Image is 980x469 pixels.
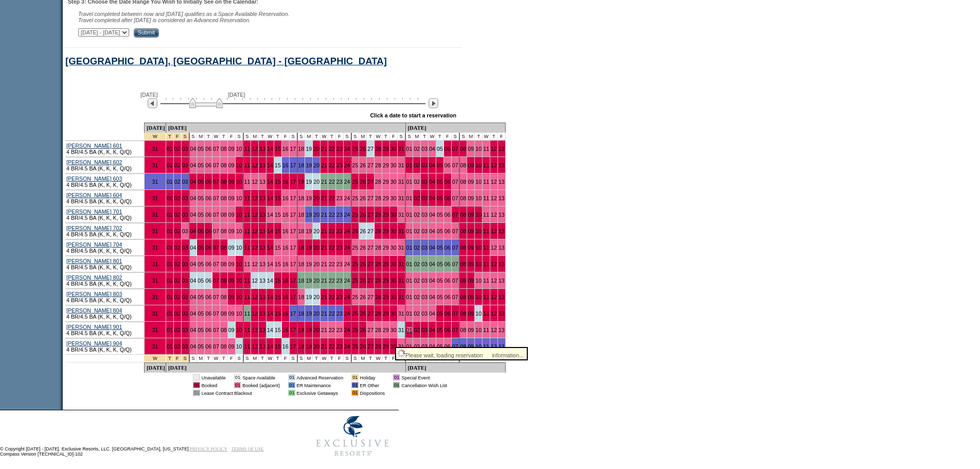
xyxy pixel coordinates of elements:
a: 08 [221,195,227,201]
a: 29 [383,146,389,152]
a: 12 [252,195,258,201]
a: 04 [429,146,435,152]
a: 07 [452,146,458,152]
a: 12 [252,228,258,234]
a: 13 [259,212,265,218]
a: 03 [182,228,188,234]
a: 31 [152,245,158,251]
a: 31 [152,179,158,185]
a: 13 [498,162,505,168]
a: 12 [491,195,497,201]
a: 05 [198,179,204,185]
input: Submit [134,28,159,38]
a: 09 [228,179,235,185]
a: 13 [498,228,505,234]
a: 29 [383,162,389,168]
a: 19 [306,228,312,234]
a: [PERSON_NAME] 702 [66,225,122,231]
a: 10 [475,162,482,168]
a: 09 [468,162,474,168]
a: 14 [267,245,273,251]
a: 30 [390,228,397,234]
a: 09 [468,146,474,152]
a: 15 [275,162,281,168]
a: 11 [244,228,251,234]
a: 10 [475,195,482,201]
a: 19 [306,195,312,201]
a: 09 [228,162,235,168]
a: 24 [344,228,350,234]
a: 14 [267,179,273,185]
a: 23 [336,179,343,185]
a: 06 [444,179,451,185]
a: 02 [174,146,181,152]
a: 28 [375,162,381,168]
a: 22 [329,162,335,168]
a: 10 [236,228,242,234]
a: 01 [406,179,413,185]
a: 07 [213,146,219,152]
a: 10 [236,245,242,251]
a: 18 [298,212,305,218]
a: 04 [190,228,197,234]
a: 04 [429,179,435,185]
a: 13 [259,228,265,234]
a: 09 [228,146,235,152]
a: 24 [344,195,350,201]
a: 23 [336,212,343,218]
a: [PERSON_NAME] 604 [66,192,122,198]
a: 21 [321,195,327,201]
a: 04 [190,245,197,251]
a: 28 [375,228,381,234]
a: 13 [259,179,265,185]
a: 02 [174,212,181,218]
a: 05 [198,228,204,234]
a: 26 [360,179,366,185]
a: [PERSON_NAME] 704 [66,241,122,248]
a: 18 [298,195,305,201]
a: 13 [498,146,505,152]
a: 28 [375,179,381,185]
a: 18 [298,162,305,168]
a: 02 [414,162,420,168]
a: 31 [152,212,158,218]
a: 11 [483,146,489,152]
a: 07 [213,245,219,251]
a: 07 [452,195,458,201]
a: 14 [267,195,273,201]
a: 14 [267,228,273,234]
a: 27 [367,228,373,234]
a: 31 [152,146,158,152]
a: 16 [282,228,289,234]
a: 08 [221,245,227,251]
a: 05 [198,146,204,152]
a: 03 [421,228,427,234]
a: 02 [174,228,181,234]
a: 02 [414,146,420,152]
a: 20 [313,179,319,185]
a: 18 [298,245,305,251]
a: 22 [329,212,335,218]
a: 18 [298,146,305,152]
a: 31 [152,195,158,201]
a: 31 [398,162,404,168]
a: 18 [298,179,305,185]
a: 25 [352,146,359,152]
a: 02 [174,245,181,251]
a: 27 [367,212,373,218]
a: 17 [290,195,296,201]
a: 03 [421,146,427,152]
a: 15 [275,146,281,152]
a: 01 [406,162,413,168]
a: 07 [213,179,219,185]
a: 18 [298,228,305,234]
a: 12 [491,228,497,234]
a: 03 [421,162,427,168]
a: 02 [414,228,420,234]
a: 03 [182,179,188,185]
a: 03 [421,179,427,185]
a: 01 [167,228,173,234]
a: [PERSON_NAME] 601 [66,143,122,149]
a: 23 [336,146,343,152]
a: 06 [444,146,451,152]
